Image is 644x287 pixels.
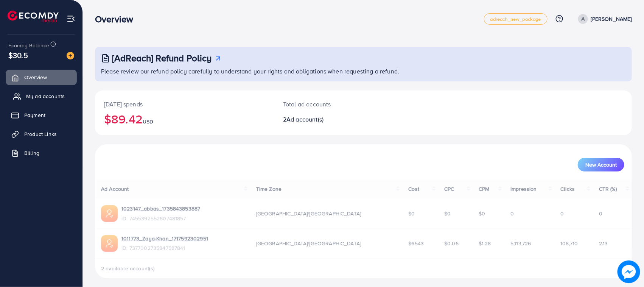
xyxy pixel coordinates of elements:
span: Ad account(s) [286,115,324,123]
span: USD [143,118,153,125]
a: My ad accounts [6,89,77,104]
img: logo [8,11,59,22]
img: image [618,260,640,283]
span: $30.5 [8,50,28,61]
p: [PERSON_NAME] [591,14,632,23]
a: [PERSON_NAME] [575,14,632,24]
a: Overview [6,70,77,85]
h2: $89.42 [104,112,265,126]
span: New Account [585,162,617,167]
span: Billing [24,149,39,157]
span: Overview [24,73,47,81]
p: Please review our refund policy carefully to understand your rights and obligations when requesti... [101,67,627,76]
span: adreach_new_package [490,17,541,22]
a: adreach_new_package [484,13,548,25]
span: Product Links [24,130,57,138]
h3: Overview [95,14,139,25]
img: image [67,52,74,59]
p: [DATE] spends [104,100,265,109]
a: Product Links [6,126,77,142]
h2: 2 [283,116,399,123]
a: Payment [6,108,77,123]
button: New Account [578,158,624,172]
h3: [AdReach] Refund Policy [112,53,212,64]
img: menu [67,14,75,23]
span: My ad accounts [26,92,65,100]
p: Total ad accounts [283,100,399,109]
span: Payment [24,111,45,119]
a: Billing [6,145,77,161]
span: Ecomdy Balance [8,42,49,49]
